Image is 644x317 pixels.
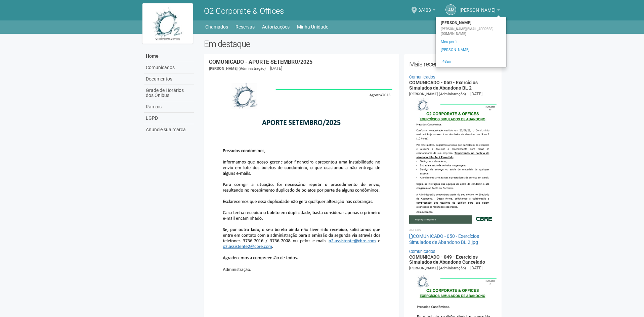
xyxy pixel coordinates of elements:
[436,38,506,46] a: Meu perfil
[262,22,290,32] a: Autorizações
[235,22,255,32] a: Reservas
[297,22,328,32] a: Minha Unidade
[144,51,194,62] a: Home
[460,1,496,13] span: Anny Marcelle Gonçalves
[470,91,482,97] div: [DATE]
[204,39,502,49] h2: Em destaque
[409,74,435,80] a: Comunicados
[409,233,479,245] a: COMUNICADO - 050 - Exercícios Simulados de Abandono BL 2.jpg
[270,65,282,71] div: [DATE]
[445,4,456,15] a: AM
[470,265,482,271] div: [DATE]
[205,22,228,32] a: Chamados
[142,3,193,44] img: logo.jpg
[436,58,506,66] a: Sair
[436,19,506,27] strong: [PERSON_NAME]
[409,227,497,233] li: Anexos
[409,266,466,270] span: [PERSON_NAME] (Administração)
[204,6,284,16] span: O2 Corporate & Offices
[418,1,431,13] span: 3/403
[409,59,497,69] h2: Mais recentes
[460,8,500,14] a: [PERSON_NAME]
[144,85,194,101] a: Grade de Horários dos Ônibus
[144,62,194,73] a: Comunicados
[409,254,485,265] a: COMUNICADO - 049 - Exercícios Simulados de Abandono Cancelado
[418,8,435,14] a: 3/403
[436,27,506,36] div: [PERSON_NAME][EMAIL_ADDRESS][DOMAIN_NAME]
[209,59,312,65] a: COMUNICADO - APORTE SETEMBRO/2025
[409,92,466,96] span: [PERSON_NAME] (Administração)
[209,66,266,71] span: [PERSON_NAME] (Administração)
[409,80,478,90] a: COMUNICADO - 050 - Exercícios Simulados de Abandono BL 2
[144,113,194,124] a: LGPD
[144,73,194,85] a: Documentos
[409,97,497,223] img: COMUNICADO%20-%20050%20-%20Exerc%C3%ADcios%20Simulados%20de%20Abandono%20BL%202.jpg
[409,249,435,254] a: Comunicados
[144,124,194,135] a: Anuncie sua marca
[144,101,194,113] a: Ramais
[436,46,506,54] a: [PERSON_NAME]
